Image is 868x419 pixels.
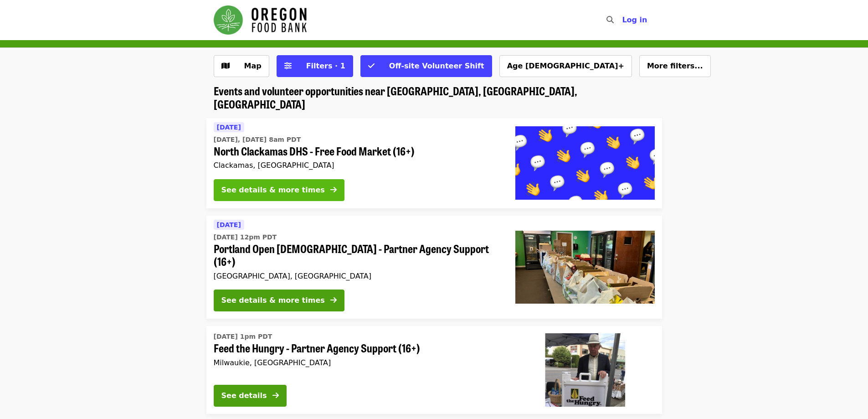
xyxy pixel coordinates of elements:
[214,272,501,280] div: [GEOGRAPHIC_DATA], [GEOGRAPHIC_DATA]
[221,295,325,306] div: See details & more times
[214,358,501,367] div: Milwaukie, [GEOGRAPHIC_DATA]
[221,390,267,401] div: See details
[214,290,344,311] button: See details & more times
[244,62,262,70] span: Map
[206,118,662,208] a: See details for "North Clackamas DHS - Free Food Market (16+)"
[217,124,241,131] span: [DATE]
[221,62,230,70] i: map icon
[214,179,344,201] button: See details & more times
[214,341,501,355] span: Feed the Hungry - Partner Agency Support (16+)
[647,62,703,70] span: More filters...
[515,126,655,199] img: North Clackamas DHS - Free Food Market (16+) organized by Oregon Food Bank
[306,62,345,70] span: Filters · 1
[206,326,662,414] a: See details for "Feed the Hungry - Partner Agency Support (16+)"
[214,5,307,35] img: Oregon Food Bank - Home
[330,186,337,194] i: arrow-right icon
[217,221,241,228] span: [DATE]
[214,233,277,242] time: [DATE] 12pm PDT
[284,62,292,70] i: sliders-h icon
[615,11,654,29] button: Log in
[214,332,272,341] time: [DATE] 1pm PDT
[330,296,337,305] i: arrow-right icon
[214,55,269,77] button: Show map view
[214,145,501,158] span: North Clackamas DHS - Free Food Market (16+)
[206,216,662,319] a: See details for "Portland Open Bible - Partner Agency Support (16+)"
[389,62,484,70] span: Off-site Volunteer Shift
[214,385,287,407] button: See details
[214,242,501,269] span: Portland Open [DEMOGRAPHIC_DATA] - Partner Agency Support (16+)
[214,161,501,170] div: Clackamas, [GEOGRAPHIC_DATA]
[272,391,279,400] i: arrow-right icon
[214,135,301,145] time: [DATE], [DATE] 8am PDT
[214,83,577,112] span: Events and volunteer opportunities near [GEOGRAPHIC_DATA], [GEOGRAPHIC_DATA], [GEOGRAPHIC_DATA]
[368,62,375,70] i: check icon
[619,9,627,31] input: Search
[515,333,655,406] img: Feed the Hungry - Partner Agency Support (16+) organized by Oregon Food Bank
[277,55,353,77] button: Filters (1 selected)
[515,231,655,304] img: Portland Open Bible - Partner Agency Support (16+) organized by Oregon Food Bank
[606,16,614,24] i: search icon
[499,55,632,77] button: Age [DEMOGRAPHIC_DATA]+
[221,185,325,196] div: See details & more times
[622,16,647,24] span: Log in
[360,55,492,77] button: Off-site Volunteer Shift
[639,55,711,77] button: More filters...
